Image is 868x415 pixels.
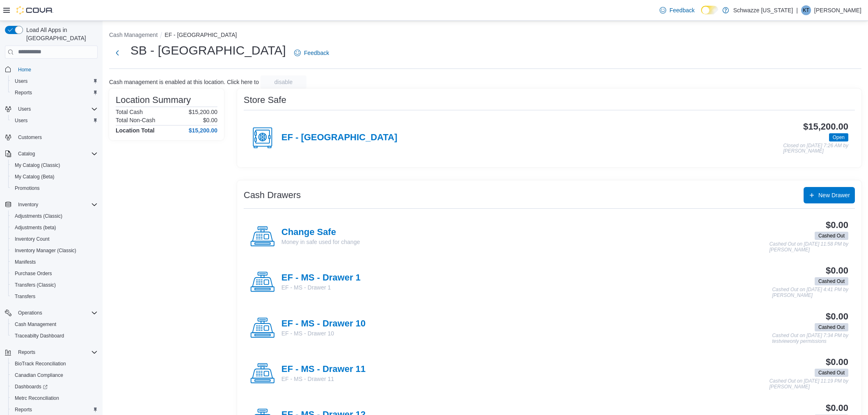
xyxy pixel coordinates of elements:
[244,190,301,200] h3: Cash Drawers
[656,2,698,18] a: Feedback
[11,246,98,255] span: Inventory Manager (Classic)
[116,117,155,123] h6: Total Non-Cash
[829,133,848,141] span: Open
[8,268,101,279] button: Purchase Orders
[11,393,98,403] span: Metrc Reconciliation
[15,293,35,300] span: Transfers
[116,95,191,105] h3: Location Summary
[23,26,98,42] span: Load All Apps in [GEOGRAPHIC_DATA]
[8,330,101,342] button: Traceabilty Dashboard
[15,360,66,367] span: BioTrack Reconciliation
[15,104,34,114] button: Users
[15,185,40,192] span: Promotions
[281,132,397,143] h4: EF - [GEOGRAPHIC_DATA]
[8,369,101,381] button: Canadian Compliance
[15,132,45,142] a: Customers
[15,200,98,210] span: Inventory
[11,280,59,290] a: Transfers (Classic)
[11,257,98,267] span: Manifests
[826,220,848,230] h3: $0.00
[826,403,848,413] h3: $0.00
[11,319,98,329] span: Cash Management
[281,375,365,383] p: EF - MS - Drawer 11
[281,319,365,329] h4: EF - MS - Drawer 10
[281,238,360,246] p: Money in safe used for change
[291,45,332,61] a: Feedback
[18,106,31,112] span: Users
[818,191,850,199] span: New Drawer
[11,382,51,392] a: Dashboards
[2,64,101,75] button: Home
[15,117,27,124] span: Users
[15,321,56,328] span: Cash Management
[189,127,217,134] h4: $15,200.00
[11,172,58,182] a: My Catalog (Beta)
[109,79,259,85] p: Cash management is enabled at this location. Click here to
[772,287,848,298] p: Cashed Out on [DATE] 4:41 PM by [PERSON_NAME]
[11,88,35,98] a: Reports
[814,5,861,15] p: [PERSON_NAME]
[116,109,143,115] h6: Total Cash
[11,382,98,392] span: Dashboards
[8,381,101,392] a: Dashboards
[15,149,38,159] button: Catalog
[8,182,101,194] button: Promotions
[11,269,98,278] span: Purchase Orders
[15,236,50,242] span: Inventory Count
[11,76,98,86] span: Users
[2,307,101,319] button: Operations
[783,143,848,154] p: Closed on [DATE] 7:26 AM by [PERSON_NAME]
[15,395,59,401] span: Metrc Reconciliation
[11,280,98,290] span: Transfers (Classic)
[818,369,845,376] span: Cashed Out
[769,242,848,253] p: Cashed Out on [DATE] 11:58 PM by [PERSON_NAME]
[15,78,27,84] span: Users
[8,256,101,268] button: Manifests
[15,308,98,318] span: Operations
[701,6,718,14] input: Dark Mode
[11,160,98,170] span: My Catalog (Classic)
[8,222,101,233] button: Adjustments (beta)
[15,308,46,318] button: Operations
[11,223,59,233] a: Adjustments (beta)
[803,122,848,132] h3: $15,200.00
[818,232,845,239] span: Cashed Out
[164,32,237,38] button: EF - [GEOGRAPHIC_DATA]
[18,310,42,316] span: Operations
[2,103,101,115] button: Users
[304,49,329,57] span: Feedback
[15,104,98,114] span: Users
[8,160,101,171] button: My Catalog (Classic)
[11,370,98,380] span: Canadian Compliance
[11,183,43,193] a: Promotions
[15,149,98,159] span: Catalog
[796,5,798,15] p: |
[8,279,101,291] button: Transfers (Classic)
[15,372,63,379] span: Canadian Compliance
[203,117,217,123] p: $0.00
[8,392,101,404] button: Metrc Reconciliation
[815,323,848,331] span: Cashed Out
[826,312,848,322] h3: $0.00
[11,223,98,233] span: Adjustments (beta)
[11,160,64,170] a: My Catalog (Classic)
[15,406,32,413] span: Reports
[8,87,101,98] button: Reports
[11,116,31,125] a: Users
[11,405,35,415] a: Reports
[15,383,48,390] span: Dashboards
[8,115,101,126] button: Users
[11,393,62,403] a: Metrc Reconciliation
[11,246,80,255] a: Inventory Manager (Classic)
[18,66,31,73] span: Home
[11,116,98,125] span: Users
[15,247,76,254] span: Inventory Manager (Classic)
[11,269,55,278] a: Purchase Orders
[260,75,306,89] button: disable
[8,245,101,256] button: Inventory Manager (Classic)
[15,173,55,180] span: My Catalog (Beta)
[815,232,848,240] span: Cashed Out
[189,109,217,115] p: $15,200.00
[15,282,56,288] span: Transfers (Classic)
[15,132,98,142] span: Customers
